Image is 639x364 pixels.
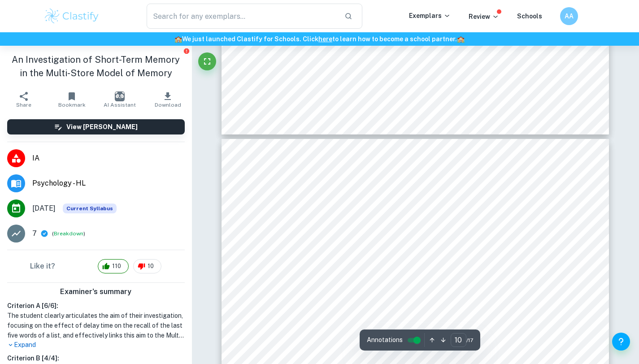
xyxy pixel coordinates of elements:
[267,309,563,316] span: statistics. In this way, there may be other factors impacting recall. One factor could be that some
[63,204,117,213] div: This exemplar is based on the current syllabus. Feel free to refer to it for inspiration/ideas wh...
[7,301,185,311] h6: Criterion A [ 6 / 6 ]:
[466,336,473,344] span: / 17
[267,277,563,284] span: given a 30-second distractive task was 1.3 words, which is 0.8 words less than the group with no
[58,102,86,108] span: Bookmark
[143,262,159,271] span: 10
[32,153,185,164] span: IA
[469,12,499,22] p: Review
[198,52,216,70] button: Fullscreen
[318,35,332,43] a: here
[155,102,181,108] span: Download
[267,212,563,219] span: The theory of the Multi-Store Model of memory proposes that if participants have no rehearsal, the
[267,244,563,251] span: according to the theory, cause participants to forget the last words of the list. Our replication...
[32,203,56,214] span: [DATE]
[267,260,564,268] span: aligned with the theory proposed since the mean recollection of the last five words of the list when
[267,293,288,300] span: delay (
[7,311,185,340] h1: The student clearly articulates the aim of their investigation, focusing on the effect of delay t...
[457,35,465,43] span: 🏫
[267,326,563,333] span: participants have a better memory than others or that some listed words unintentionally activated
[144,87,192,112] button: Download
[517,13,542,20] a: Schools
[7,340,185,350] p: Expand
[367,335,403,345] span: Annotations
[63,204,117,213] span: Current Syllabus
[104,102,136,108] span: AI Assistant
[48,87,96,112] button: Bookmark
[133,259,161,273] div: 10
[7,353,185,363] h6: Criterion B [ 4 / 4 ]:
[288,293,333,300] span: see Table N°1).
[335,293,563,300] span: However, this difference was considered insignificant due to the inferential
[30,261,55,272] h6: Like it?
[32,178,185,189] span: Psychology - HL
[4,286,188,297] h6: Examiner's summary
[16,102,31,108] span: Share
[43,7,100,25] img: Clastify logo
[2,34,637,44] h6: We just launched Clastify for Schools. Click to learn how to become a school partner.
[52,230,85,238] span: ( )
[32,228,37,239] p: 7
[409,11,451,21] p: Exemplars
[107,262,126,271] span: 110
[612,333,630,351] button: Help and Feedback
[267,186,314,195] span: Evaluation
[66,122,138,132] h6: View [PERSON_NAME]
[267,228,563,235] span: duration of the STM has a maximum of 30 seconds. Therefore, the presence of a delay time should,
[183,48,190,54] button: Report issue
[147,4,338,29] input: Search for any exemplars...
[115,91,125,101] img: AI Assistant
[267,342,563,349] span: the mental schemas of participants. Additionally, the effectiveness of the distraction task in
[7,119,185,134] button: View [PERSON_NAME]
[560,103,564,110] span: 9
[96,87,144,112] button: AI Assistant
[54,230,83,238] button: Breakdown
[560,7,578,25] button: AA
[7,53,185,80] h1: An Investigation of Short-Term Memory in the Multi-Store Model of Memory
[98,259,129,273] div: 110
[564,11,574,21] h6: AA
[174,35,182,43] span: 🏫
